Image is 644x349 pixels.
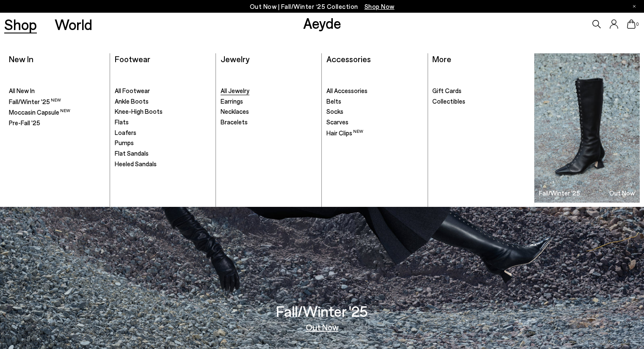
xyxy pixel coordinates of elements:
[115,54,150,64] a: Footwear
[115,149,211,158] a: Flat Sandals
[534,53,640,202] img: Group_1295_900x.jpg
[9,108,70,116] span: Moccasin Capsule
[115,139,134,146] span: Pumps
[115,139,211,147] a: Pumps
[115,107,211,116] a: Knee-High Boots
[221,118,248,126] span: Bracelets
[115,118,129,126] span: Flats
[55,17,92,32] a: World
[276,304,368,319] h3: Fall/Winter '25
[221,107,317,116] a: Necklaces
[432,87,529,95] a: Gift Cards
[221,87,317,95] a: All Jewelry
[326,118,423,126] a: Scarves
[636,22,640,27] span: 0
[9,54,33,64] a: New In
[326,97,423,106] a: Belts
[365,3,395,10] span: Navigate to /collections/new-in
[432,97,529,106] a: Collectibles
[326,107,423,116] a: Socks
[115,160,157,168] span: Heeled Sandals
[115,129,136,136] span: Loafers
[9,98,61,105] span: Fall/Winter '25
[221,97,243,105] span: Earrings
[9,119,105,127] a: Pre-Fall '25
[221,54,249,64] a: Jewelry
[326,118,348,126] span: Scarves
[609,190,635,196] h3: Out Now
[115,97,211,106] a: Ankle Boots
[306,323,339,331] a: Out Now
[221,87,249,94] span: All Jewelry
[115,97,149,105] span: Ankle Boots
[432,54,451,64] a: More
[326,87,423,95] a: All Accessories
[326,97,341,105] span: Belts
[115,87,150,94] span: All Footwear
[9,108,105,117] a: Moccasin Capsule
[115,149,149,157] span: Flat Sandals
[534,53,640,202] a: Fall/Winter '25 Out Now
[627,19,636,29] a: 0
[326,129,363,137] span: Hair Clips
[9,119,40,126] span: Pre-Fall '25
[115,160,211,168] a: Heeled Sandals
[326,129,423,137] a: Hair Clips
[303,14,341,32] a: Aeyde
[9,87,35,94] span: All New In
[4,17,37,32] a: Shop
[115,129,211,137] a: Loafers
[115,107,163,115] span: Knee-High Boots
[9,97,105,106] a: Fall/Winter '25
[115,87,211,95] a: All Footwear
[115,118,211,126] a: Flats
[432,97,465,105] span: Collectibles
[250,1,395,12] p: Out Now | Fall/Winter ‘25 Collection
[221,97,317,106] a: Earrings
[326,107,343,115] span: Socks
[221,107,249,115] span: Necklaces
[221,118,317,126] a: Bracelets
[432,87,462,94] span: Gift Cards
[9,87,105,95] a: All New In
[539,190,580,196] h3: Fall/Winter '25
[326,54,371,64] a: Accessories
[326,87,368,94] span: All Accessories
